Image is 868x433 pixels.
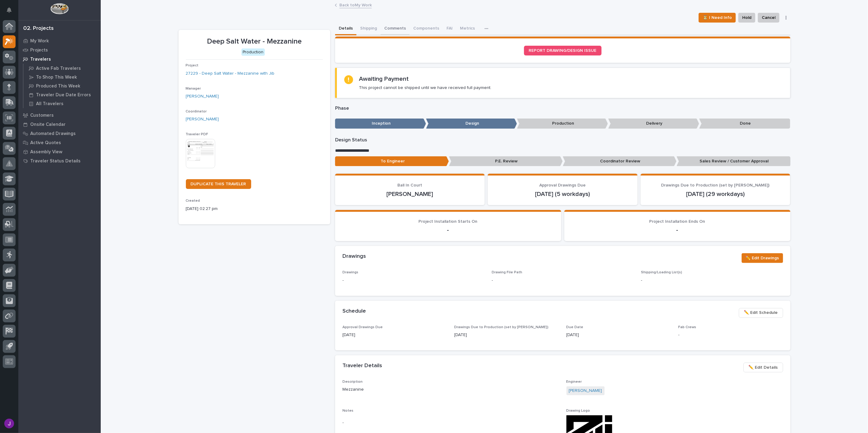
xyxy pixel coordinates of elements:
p: Design [426,119,517,129]
p: Onsite Calendar [30,122,66,127]
a: Travelers [18,55,101,64]
a: Traveler Status Details [18,156,101,165]
a: Produced This Week [24,82,101,90]
span: Ball In Court [398,183,422,187]
div: Notifications [8,7,16,17]
p: [PERSON_NAME] [342,190,478,198]
a: My Work [18,36,101,45]
button: ✏️ Edit Details [743,363,783,372]
p: Phase [335,105,790,111]
span: Coordinator [186,110,207,113]
button: users-avatar [3,417,16,430]
p: [DATE] (5 workdays) [495,190,630,198]
p: P.E. Review [449,156,563,166]
span: Cancel [762,14,776,21]
p: Inception [335,119,426,129]
button: Details [335,23,356,35]
a: Assembly View [18,147,101,156]
span: REPORT DRAWING/DESIGN ISSUE [529,48,597,53]
button: Shipping [356,23,381,35]
p: Projects [30,48,48,53]
div: Production [241,48,265,56]
span: ✏️ Edit Drawings [746,254,779,262]
p: - [641,277,783,284]
p: Travelers [30,57,51,62]
a: All Travelers [24,99,101,108]
button: Components [410,23,443,35]
a: Active Fab Travelers [24,64,101,73]
button: FAI [443,23,456,35]
button: Comments [381,23,410,35]
p: Active Quotes [30,140,61,146]
p: Automated Drawings [30,131,76,137]
a: 27229 - Deep Salt Water - Mezzanine with Jib [186,70,275,77]
span: Shipping/Loading List(s) [641,271,682,274]
button: Hold [738,13,755,23]
p: Done [699,119,790,129]
span: DUPLICATE THIS TRAVELER [191,182,246,186]
span: Project Installation Starts On [419,219,478,224]
span: ✏️ Edit Details [749,364,778,371]
span: Project [186,64,199,67]
p: Produced This Week [36,83,80,89]
a: [PERSON_NAME] [186,116,219,122]
h2: Schedule [342,308,366,315]
a: Back toMy Work [339,1,372,8]
a: Active Quotes [18,138,101,147]
p: - [572,226,783,234]
span: Drawings [342,271,358,274]
p: Traveler Due Date Errors [36,92,91,98]
p: Active Fab Travelers [36,66,81,71]
p: [DATE] 02:27 pm [186,206,323,212]
p: [DATE] [454,332,559,338]
p: This project cannot be shipped until we have received full payment. [359,85,492,91]
p: Mezzanine [342,386,559,393]
p: Coordinator Review [563,156,677,166]
p: My Work [30,38,49,44]
a: Traveler Due Date Errors [24,91,101,99]
a: [PERSON_NAME] [569,388,602,394]
p: Assembly View [30,149,62,155]
span: Drawing File Path [492,271,522,274]
span: ⏳ I Need Info [703,14,732,21]
a: Onsite Calendar [18,120,101,129]
span: Traveler PDF [186,133,208,136]
p: To Engineer [335,156,449,166]
a: Customers [18,111,101,120]
a: Projects [18,45,101,55]
span: ✏️ Edit Schedule [744,309,778,316]
p: - [678,332,783,338]
span: Fab Crews [678,325,696,329]
a: To Shop This Week [24,73,101,81]
p: Delivery [608,119,699,129]
p: - [342,226,554,234]
span: Description [342,380,363,384]
span: Project Installation Ends On [649,219,705,224]
p: Production [517,119,608,129]
button: Metrics [456,23,479,35]
button: Cancel [758,13,779,23]
p: [DATE] [566,332,671,338]
p: [DATE] (29 workdays) [648,190,783,198]
span: Approval Drawings Due [342,325,383,329]
h2: Traveler Details [342,363,382,369]
span: Drawings Due to Production (set by [PERSON_NAME]) [454,325,549,329]
h2: Awaiting Payment [359,75,409,83]
span: Manager [186,87,201,91]
a: REPORT DRAWING/DESIGN ISSUE [524,46,602,55]
a: [PERSON_NAME] [186,93,219,100]
p: - [342,420,559,426]
p: Customers [30,113,54,118]
button: ⏳ I Need Info [699,13,736,23]
span: Due Date [566,325,584,329]
p: To Shop This Week [36,75,77,80]
span: Engineer [566,380,582,384]
p: Deep Salt Water - Mezzanine [186,37,323,46]
span: Created [186,199,200,203]
p: Design Status [335,137,790,143]
p: All Travelers [36,101,63,107]
h2: Drawings [342,253,366,260]
a: DUPLICATE THIS TRAVELER [186,179,251,189]
p: - [492,277,493,284]
p: [DATE] [342,332,447,338]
